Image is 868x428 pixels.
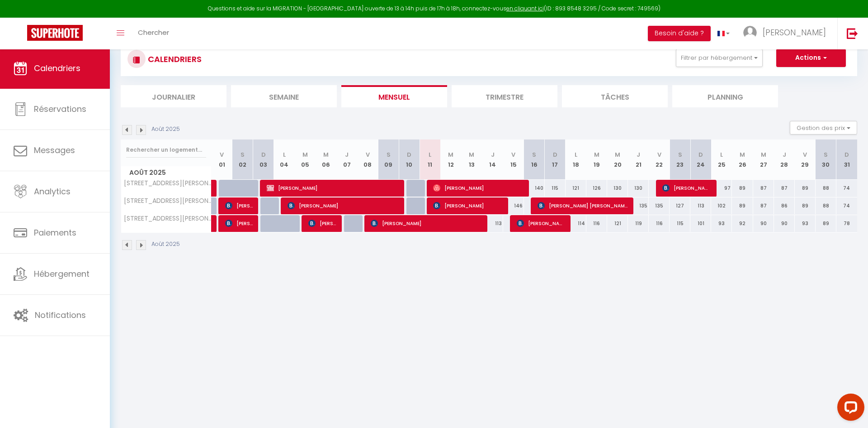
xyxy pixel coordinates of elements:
[676,49,763,67] button: Filtrer par hébergement
[126,142,206,158] input: Rechercher un logement...
[844,150,849,159] abbr: D
[657,150,661,159] abbr: V
[503,139,524,180] th: 15
[545,180,566,197] div: 115
[803,150,807,159] abbr: V
[482,139,503,180] th: 14
[566,139,586,180] th: 18
[232,139,253,180] th: 02
[795,197,816,214] div: 89
[711,215,732,232] div: 93
[649,139,670,180] th: 22
[123,215,213,222] span: [STREET_ADDRESS][PERSON_NAME]
[440,139,461,180] th: 12
[506,5,544,12] a: en cliquant ici
[690,215,711,232] div: 101
[336,139,357,180] th: 07
[308,215,336,232] span: [PERSON_NAME]
[371,215,481,232] span: [PERSON_NAME]
[283,150,286,159] abbr: L
[816,180,836,197] div: 88
[34,144,75,156] span: Messages
[433,179,523,197] span: [PERSON_NAME]
[753,215,774,232] div: 90
[607,215,628,232] div: 121
[732,139,753,180] th: 26
[836,180,857,197] div: 74
[225,215,253,232] span: [PERSON_NAME]
[295,139,316,180] th: 05
[452,85,557,107] li: Trimestre
[34,103,86,115] span: Réservations
[824,150,828,159] abbr: S
[690,197,711,214] div: 113
[753,180,774,197] div: 87
[566,215,586,232] div: 114
[131,18,176,49] a: Chercher
[753,197,774,214] div: 87
[123,180,213,187] span: [STREET_ADDRESS][PERSON_NAME]
[316,139,336,180] th: 06
[27,25,83,41] img: Super Booking
[517,215,565,232] span: [PERSON_NAME]
[763,27,826,38] span: [PERSON_NAME]
[816,215,836,232] div: 89
[341,85,447,107] li: Mensuel
[774,197,795,214] div: 86
[482,215,503,232] div: 113
[740,150,745,159] abbr: M
[774,215,795,232] div: 90
[34,186,71,197] span: Analytics
[34,63,80,74] span: Calendriers
[795,215,816,232] div: 93
[672,85,778,107] li: Planning
[711,139,732,180] th: 25
[448,150,453,159] abbr: M
[628,180,649,197] div: 130
[816,139,836,180] th: 30
[628,215,649,232] div: 119
[776,49,846,67] button: Actions
[836,215,857,232] div: 78
[366,150,370,159] abbr: V
[720,150,723,159] abbr: L
[795,180,816,197] div: 89
[378,139,399,180] th: 09
[648,26,711,41] button: Besoin d'aide ?
[288,197,398,214] span: [PERSON_NAME]
[146,49,202,69] h3: CALENDRIERS
[670,215,690,232] div: 115
[532,150,536,159] abbr: S
[670,139,690,180] th: 23
[225,197,253,214] span: [PERSON_NAME]
[511,150,515,159] abbr: V
[241,150,245,159] abbr: S
[615,150,620,159] abbr: M
[357,139,378,180] th: 08
[732,180,753,197] div: 89
[790,121,857,135] button: Gestion des prix
[649,197,670,214] div: 135
[524,180,545,197] div: 140
[545,139,566,180] th: 17
[123,197,213,204] span: [STREET_ADDRESS][PERSON_NAME]
[628,139,649,180] th: 21
[429,150,431,159] abbr: L
[637,150,640,159] abbr: J
[736,18,837,49] a: ... [PERSON_NAME]
[628,197,649,214] div: 135
[698,150,703,159] abbr: D
[607,139,628,180] th: 20
[231,85,337,107] li: Semaine
[323,150,329,159] abbr: M
[562,85,668,107] li: Tâches
[34,227,76,238] span: Paiements
[783,150,786,159] abbr: J
[594,150,599,159] abbr: M
[345,150,349,159] abbr: J
[407,150,411,159] abbr: D
[151,240,180,249] p: Août 2025
[711,197,732,214] div: 102
[586,180,607,197] div: 126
